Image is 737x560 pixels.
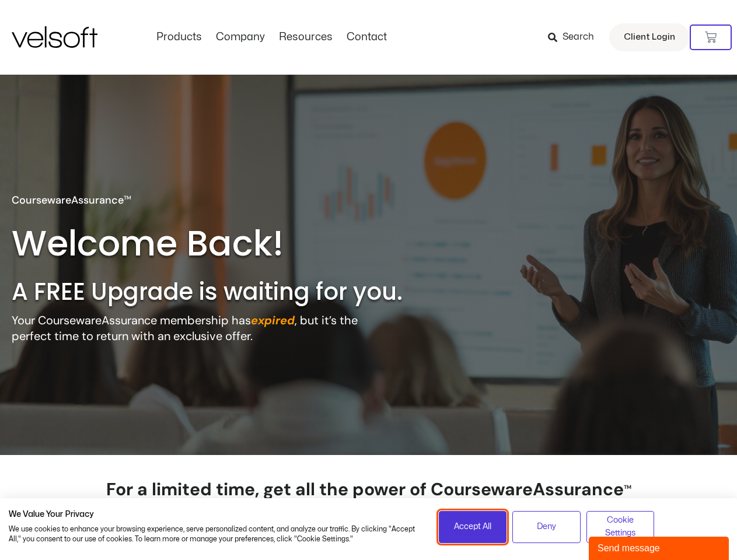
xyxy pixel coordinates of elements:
iframe: chat widget [589,534,731,560]
a: ProductsMenu Toggle [149,31,209,44]
h2: A FREE Upgrade is waiting for you. [12,276,452,307]
a: Search [548,27,602,47]
img: Velsoft Training Materials [12,26,97,48]
button: Adjust cookie preferences [586,511,655,543]
span: TM [124,194,131,201]
p: We use cookies to enhance your browsing experience, serve personalized content, and analyze our t... [9,524,421,544]
button: Accept all cookies [439,511,507,543]
span: Cookie Settings [594,514,647,540]
span: Search [563,30,594,45]
span: TM [624,484,631,491]
p: CoursewareAssurance [12,192,131,208]
a: ResourcesMenu Toggle [272,31,340,44]
p: Your CoursewareAssurance membership has , but it’s the perfect time to return with an exclusive o... [12,313,371,344]
strong: expired [251,313,295,328]
span: Client Login [624,30,675,45]
h2: We Value Your Privacy [9,509,421,520]
h2: Welcome Back! [12,220,302,266]
a: CompanyMenu Toggle [209,31,272,44]
nav: Menu [149,31,394,44]
span: Accept All [454,520,491,533]
span: Deny [537,520,556,533]
strong: For a limited time, get all the power of CoursewareAssurance [106,478,631,523]
button: Deny all cookies [512,511,581,543]
a: Client Login [609,23,690,51]
a: ContactMenu Toggle [340,31,394,44]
